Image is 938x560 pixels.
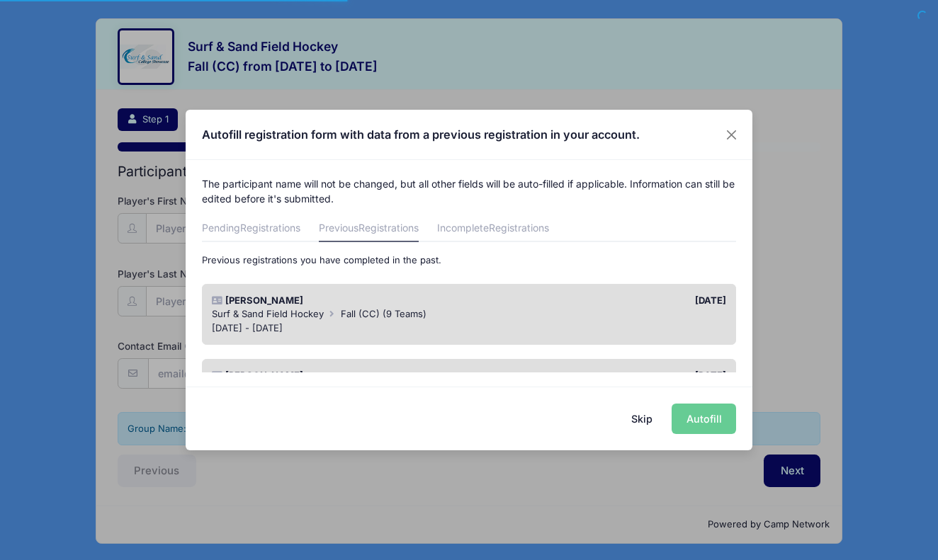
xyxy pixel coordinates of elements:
span: Registrations [240,222,300,234]
div: [PERSON_NAME] [205,369,469,383]
a: Incomplete [437,217,549,242]
span: Registrations [358,222,419,234]
span: Fall (CC) (9 Teams) [341,308,426,319]
div: [PERSON_NAME] [205,294,469,308]
div: [DATE] [469,294,733,308]
h4: Autofill registration form with data from a previous registration in your account. [202,126,640,143]
a: Pending [202,217,300,242]
div: [DATE] [469,369,733,383]
div: [DATE] - [DATE] [212,321,727,336]
button: Close [719,122,745,147]
p: Previous registrations you have completed in the past. [202,253,737,268]
a: Previous [319,217,419,242]
span: Surf & Sand Field Hockey [212,308,324,319]
span: Registrations [489,222,549,234]
button: Skip [617,404,667,434]
p: The participant name will not be changed, but all other fields will be auto-filled if applicable.... [202,176,737,206]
